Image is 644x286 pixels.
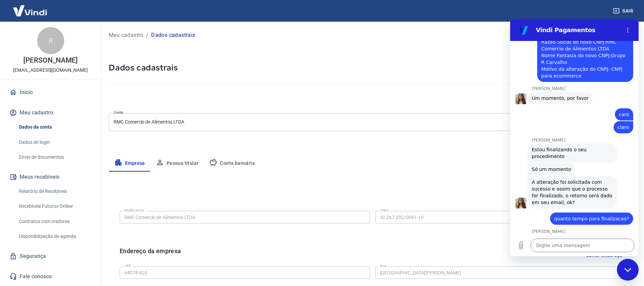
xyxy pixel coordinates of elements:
[37,27,64,54] div: R
[8,170,93,184] button: Meus recebíveis
[16,199,93,213] a: Recebíveis Futuros Online
[23,57,77,64] p: [PERSON_NAME]
[510,19,639,256] iframe: Janela de mensagens
[109,155,150,172] button: Empresa
[16,120,93,134] a: Dados da conta
[13,67,88,74] p: [EMAIL_ADDRESS][DOMAIN_NAME]
[617,259,639,281] iframe: Botão para abrir a janela de mensagens, conversa em andamento
[380,208,389,213] label: CNPJ
[380,263,386,268] label: Rua
[8,85,93,100] a: Início
[124,263,131,268] label: CEP
[8,269,93,284] a: Fale conosco
[16,215,93,228] a: Contratos com credores
[8,249,93,264] a: Segurança
[16,184,93,198] a: Relatório de Recebíveis
[204,155,260,172] button: Conta bancária
[109,62,636,73] h5: Dados cadastrais
[8,105,93,120] button: Meu cadastro
[109,31,143,39] a: Meu cadastro
[612,5,636,17] button: Sair
[16,150,93,164] a: Envio de documentos
[150,155,204,172] button: Pessoa titular
[114,110,123,115] label: Conta
[16,135,93,149] a: Dados de login
[120,246,181,264] h6: Endereço da empresa
[16,229,93,243] a: Disponibilização de agenda
[146,31,148,39] p: /
[151,31,195,39] p: Dados cadastrais
[8,0,52,21] img: Vindi
[109,113,636,131] div: RMC Comercio de Alimentos LTDA
[124,208,144,213] label: Razão social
